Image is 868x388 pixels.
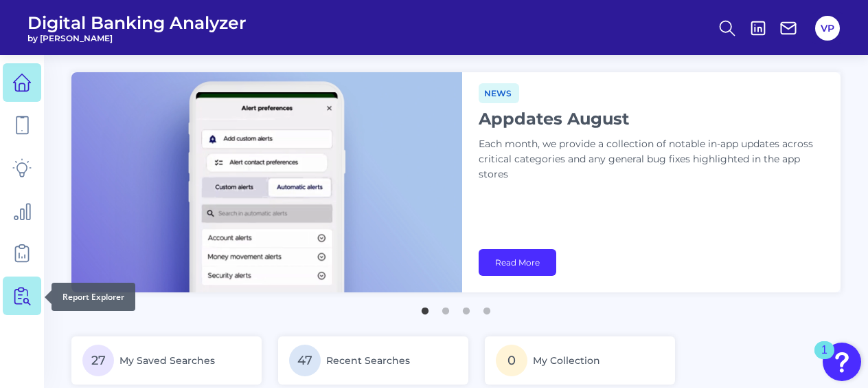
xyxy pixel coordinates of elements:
span: News [479,83,519,103]
a: 27My Saved Searches [71,336,262,385]
button: 2 [439,301,453,314]
button: 4 [480,301,494,314]
a: Read More [479,249,556,276]
img: bannerImg [71,72,462,292]
a: 47Recent Searches [278,336,468,385]
button: 1 [418,301,432,314]
div: Report Explorer [52,283,135,311]
button: VP [815,16,840,41]
span: 0 [496,345,527,376]
span: 47 [289,345,321,376]
div: 1 [821,350,827,368]
button: Open Resource Center, 1 new notification [823,343,861,381]
p: Each month, we provide a collection of notable in-app updates across critical categories and any ... [479,137,822,182]
span: My Saved Searches [119,354,215,367]
h1: Appdates August [479,109,822,129]
button: 3 [459,301,473,314]
span: Digital Banking Analyzer [27,12,247,33]
span: My Collection [533,354,600,367]
span: by [PERSON_NAME] [27,33,247,43]
span: 27 [82,345,114,376]
a: 0My Collection [485,336,675,385]
a: News [479,86,519,99]
span: Recent Searches [326,354,410,367]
